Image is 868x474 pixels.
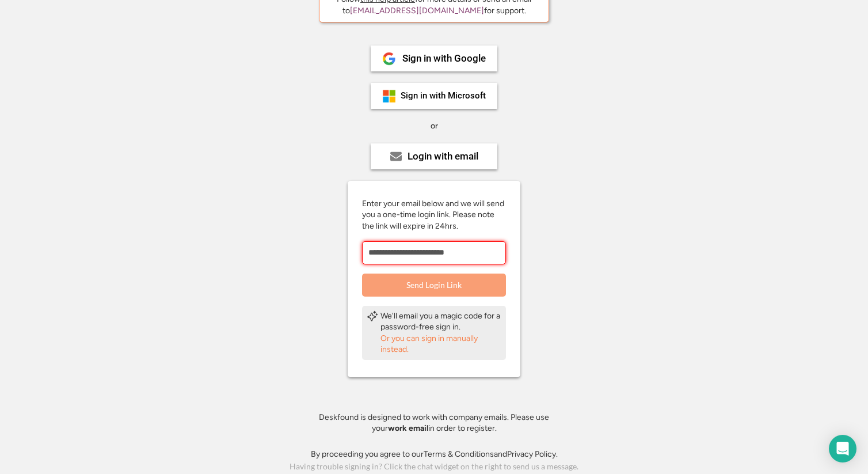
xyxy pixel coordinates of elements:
[380,333,501,355] div: Or you can sign in manually instead.
[311,449,558,460] div: By proceeding you agree to our and
[507,449,558,459] a: Privacy Policy.
[382,52,396,66] img: 1024px-Google__G__Logo.svg.png
[402,54,486,63] div: Sign in with Google
[362,198,506,232] div: Enter your email below and we will send you a one-time login link. Please note the link will expi...
[424,449,494,459] a: Terms & Conditions
[362,274,506,297] button: Send Login Link
[304,412,564,434] div: Deskfound is designed to work with company emails. Please use your in order to register.
[382,89,396,103] img: ms-symbollockup_mssymbol_19.png
[350,6,484,16] a: [EMAIL_ADDRESS][DOMAIN_NAME]
[401,92,486,100] div: Sign in with Microsoft
[829,435,856,462] div: Open Intercom Messenger
[380,310,501,333] div: We'll email you a magic code for a password-free sign in.
[408,151,478,161] div: Login with email
[388,423,428,433] strong: work email
[431,120,438,132] div: or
